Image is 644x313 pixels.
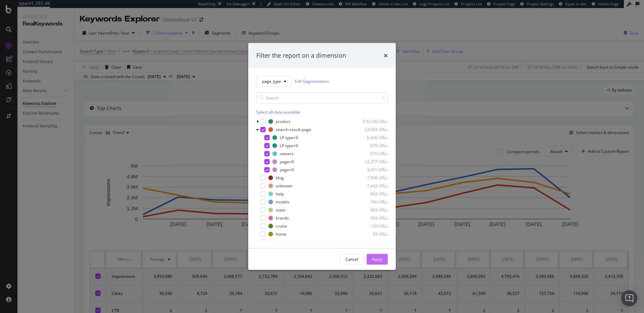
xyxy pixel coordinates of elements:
[355,223,388,229] div: 120 URLs
[280,159,294,165] div: page=0
[340,254,364,264] button: Cancel
[384,51,388,60] div: times
[355,119,388,124] div: 216,146 URLs
[355,143,388,148] div: 679 URLs
[372,256,382,262] div: Apply
[355,215,388,221] div: 242 URLs
[256,76,292,86] button: page_type
[248,43,396,270] div: modal
[276,207,286,213] div: static
[355,127,388,132] div: 23,603 URLs
[276,199,289,205] div: models
[280,167,294,173] div: page>0
[262,78,281,84] span: page_type
[355,167,388,173] div: 3,491 URLs
[276,175,284,181] div: blog
[355,175,388,181] div: 7,598 URLs
[295,78,329,85] a: Edit Segmentation
[355,151,388,156] div: 610 URLs
[355,207,388,213] div: 363 URLs
[355,231,388,237] div: 59 URLs
[280,135,298,140] div: LP-type=0
[276,119,290,124] div: product
[256,109,388,115] div: Select all data available
[355,239,388,245] div: 2 URLs
[276,223,287,229] div: cruise
[280,143,298,148] div: LP-type>0
[345,256,358,262] div: Cancel
[256,51,346,60] div: Filter the report on a dimension
[621,290,637,306] div: Open Intercom Messenger
[276,183,292,189] div: unknown
[355,191,388,197] div: 862 URLs
[355,159,388,165] div: 12,377 URLs
[355,135,388,140] div: 6,446 URLs
[355,183,388,189] div: 7,442 URLs
[276,191,284,197] div: help
[276,239,294,245] div: javascript
[280,151,293,156] div: owners
[276,231,286,237] div: home
[276,127,311,132] div: search-result-page
[367,254,388,264] button: Apply
[355,199,388,205] div: 740 URLs
[276,215,289,221] div: brands
[256,92,388,104] input: Search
